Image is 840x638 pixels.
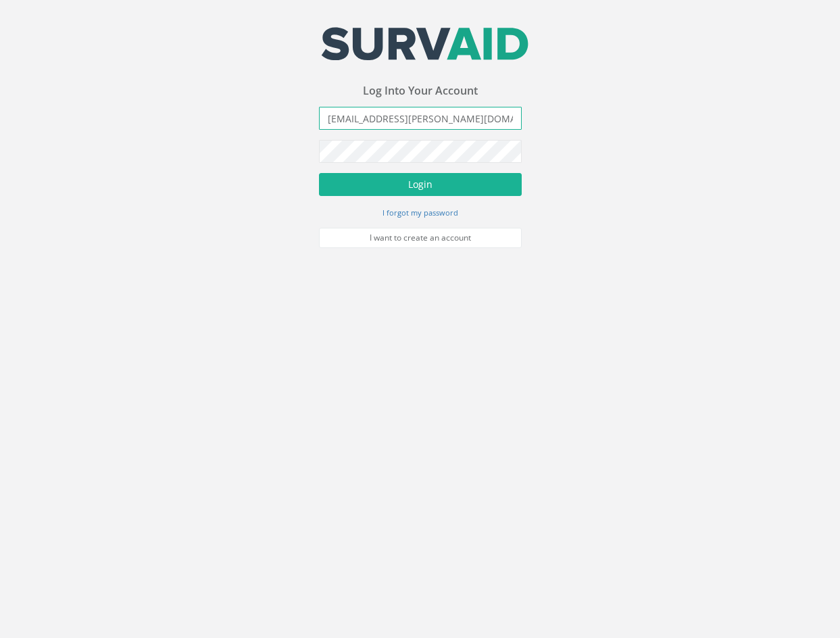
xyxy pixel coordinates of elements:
[382,206,458,218] a: I forgot my password
[319,107,522,130] input: Email
[319,228,522,248] a: I want to create an account
[319,173,522,196] button: Login
[319,85,522,97] h3: Log Into Your Account
[382,207,458,218] small: I forgot my password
